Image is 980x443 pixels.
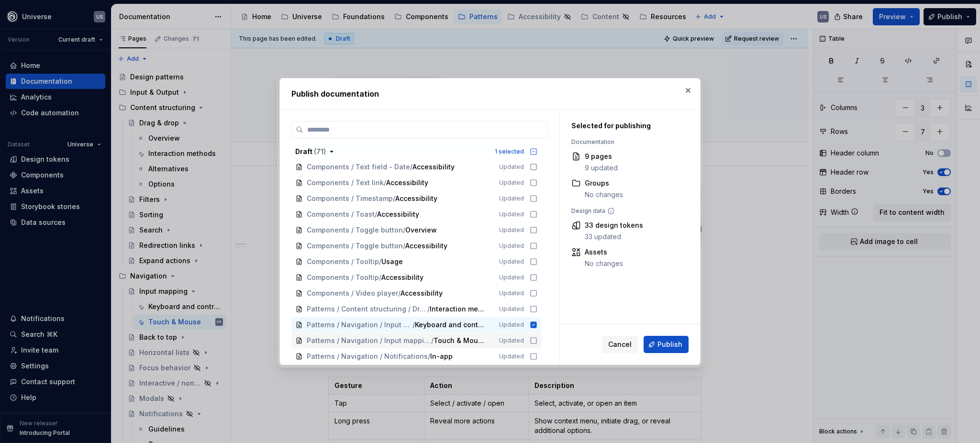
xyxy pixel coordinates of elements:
[499,163,524,171] span: Updated
[571,207,678,215] div: Design data
[295,147,326,156] div: Draft
[499,179,524,187] span: Updated
[307,225,403,235] span: Components / Toggle button
[499,210,524,218] span: Updated
[403,225,405,235] span: /
[499,321,524,329] span: Updated
[307,336,431,345] span: Patterns / Navigation / Input mapping
[384,178,386,188] span: /
[585,190,623,199] div: No changes
[585,247,623,257] div: Assets
[398,288,401,298] span: /
[430,304,486,314] span: Interaction methods
[428,352,430,361] span: /
[307,273,379,282] span: Components / Tooltip
[585,163,618,173] div: 9 updated
[403,241,405,251] span: /
[431,336,434,345] span: /
[644,336,689,353] button: Publish
[585,221,643,230] div: 33 design tokens
[307,194,393,203] span: Components / Timestamp
[415,320,486,330] span: Keyboard and controllers
[499,258,524,266] span: Updated
[405,241,447,251] span: Accessibility
[307,304,427,314] span: Patterns / Content structuring / Drag & drop
[395,194,437,203] span: Accessibility
[375,210,377,219] span: /
[585,232,643,242] div: 33 updated
[499,337,524,344] span: Updated
[657,340,682,349] span: Publish
[307,162,410,172] span: Components / Text field - Date
[412,162,455,172] span: Accessibility
[499,242,524,250] span: Updated
[291,88,689,100] h2: Publish documentation
[585,178,623,188] div: Groups
[307,241,403,251] span: Components / Toggle button
[405,225,437,235] span: Overview
[381,273,423,282] span: Accessibility
[393,194,395,203] span: /
[499,289,524,297] span: Updated
[307,352,428,361] span: Patterns / Navigation / Notifications
[381,257,403,266] span: Usage
[307,288,398,298] span: Components / Video player
[430,352,453,361] span: In-app
[377,210,419,219] span: Accessibility
[499,195,524,202] span: Updated
[307,210,375,219] span: Components / Toast
[434,336,486,345] span: Touch & Mouse
[379,273,381,282] span: /
[307,178,384,188] span: Components / Text link
[314,147,326,155] span: ( 71 )
[379,257,381,266] span: /
[585,152,618,161] div: 9 pages
[307,257,379,266] span: Components / Tooltip
[427,304,430,314] span: /
[499,353,524,360] span: Updated
[291,144,541,159] button: Draft (71)1 selected
[571,121,678,131] div: Selected for publishing
[499,274,524,281] span: Updated
[608,340,632,349] span: Cancel
[386,178,428,188] span: Accessibility
[499,226,524,234] span: Updated
[401,288,443,298] span: Accessibility
[412,320,415,330] span: /
[602,336,638,353] button: Cancel
[585,259,623,268] div: No changes
[499,305,524,313] span: Updated
[571,138,678,146] div: Documentation
[307,320,412,330] span: Patterns / Navigation / Input mapping
[410,162,412,172] span: /
[495,148,524,155] div: 1 selected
